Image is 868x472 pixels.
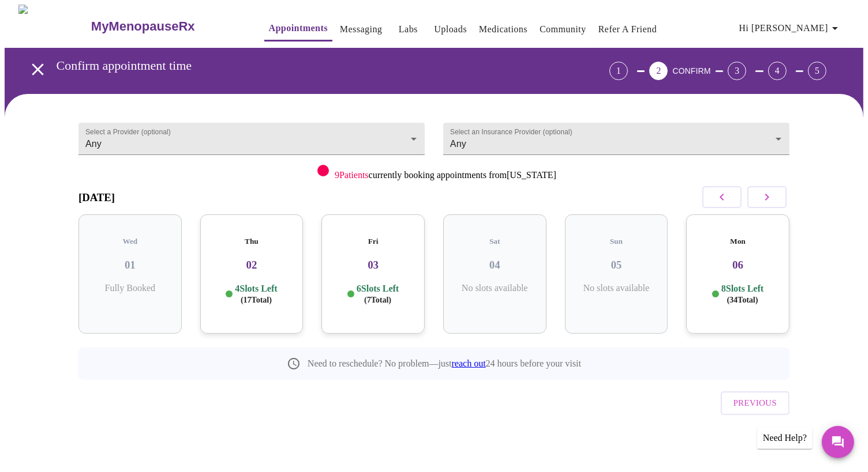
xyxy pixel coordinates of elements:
[88,259,173,271] h3: 01
[78,191,115,204] h3: [DATE]
[672,66,710,75] span: CONFIRM
[91,19,195,34] h3: MyMenopauseRx
[209,259,294,271] h3: 02
[209,237,294,246] h5: Thu
[598,21,657,37] a: Refer a Friend
[235,283,277,305] p: 4 Slots Left
[443,123,790,155] div: Any
[399,21,418,37] a: Labs
[452,358,486,368] a: reach out
[540,21,586,37] a: Community
[357,283,399,305] p: 6 Slots Left
[808,62,826,80] div: 5
[474,18,532,41] button: Medications
[78,123,425,155] div: Any
[89,6,241,47] a: MyMenopauseRx
[88,237,173,246] h5: Wed
[768,62,787,80] div: 4
[574,259,659,271] h3: 05
[452,237,537,246] h5: Sat
[452,259,537,271] h3: 04
[335,170,369,180] span: 9 Patients
[57,58,545,73] h3: Confirm appointment time
[609,62,628,80] div: 1
[434,21,467,37] a: Uploads
[21,52,55,86] button: open drawer
[727,296,758,304] span: ( 34 Total)
[264,17,332,41] button: Appointments
[269,20,328,36] a: Appointments
[335,170,556,180] p: currently booking appointments from [US_STATE]
[452,283,537,293] p: No slots available
[535,18,591,41] button: Community
[331,259,416,271] h3: 03
[335,18,387,41] button: Messaging
[340,21,382,37] a: Messaging
[739,20,842,36] span: Hi [PERSON_NAME]
[721,391,790,414] button: Previous
[18,5,89,48] img: MyMenopauseRx Logo
[331,237,416,246] h5: Fri
[594,18,662,41] button: Refer a Friend
[721,283,764,305] p: 8 Slots Left
[757,427,813,449] div: Need Help?
[822,426,854,458] button: Messages
[574,283,659,293] p: No slots available
[574,237,659,246] h5: Sun
[88,283,173,293] p: Fully Booked
[728,62,746,80] div: 3
[390,18,426,41] button: Labs
[364,296,391,304] span: ( 7 Total)
[241,296,272,304] span: ( 17 Total)
[308,358,581,369] p: Need to reschedule? No problem—just 24 hours before your visit
[429,18,472,41] button: Uploads
[649,62,668,80] div: 2
[695,237,780,246] h5: Mon
[695,259,780,271] h3: 06
[479,21,527,37] a: Medications
[734,395,777,410] span: Previous
[735,17,847,40] button: Hi [PERSON_NAME]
